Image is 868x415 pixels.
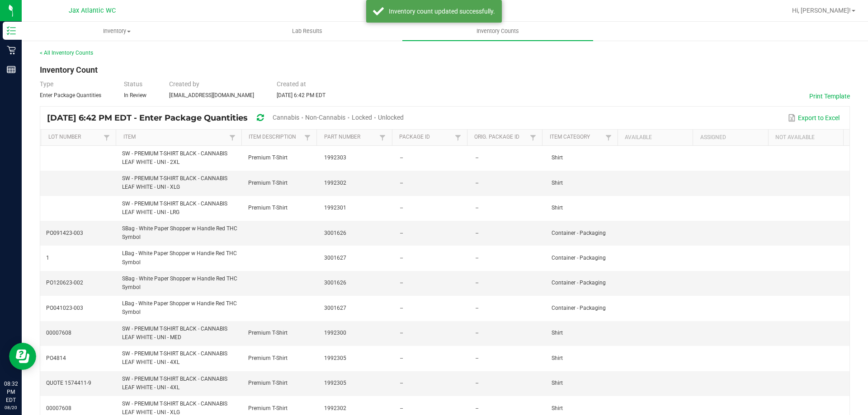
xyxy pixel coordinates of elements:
span: -- [400,205,403,211]
span: PO091423-003 [46,230,83,236]
span: Hi, [PERSON_NAME]! [792,7,851,14]
span: -- [476,405,478,411]
span: PO120623-002 [46,280,83,286]
a: Inventory Counts [402,22,593,41]
span: 3001626 [324,230,346,236]
span: Premium T-Shirt [248,355,288,361]
span: Container - Packaging [552,280,606,286]
span: Shirt [552,405,563,411]
a: Lab Results [212,22,402,41]
span: Premium T-Shirt [248,154,288,161]
span: LBag - White Paper Shopper w Handle Red THC Symbol [122,300,237,315]
a: Orig. Package IdSortable [474,134,528,141]
span: PO4814 [46,355,66,361]
span: Premium T-Shirt [248,205,288,211]
div: Inventory count updated successfully. [389,7,495,16]
span: SW - PREMIUM T-SHIRT BLACK - CANNABIS LEAF WHITE - UNI - MED [122,326,227,340]
span: -- [476,180,478,186]
a: Filter [453,132,463,143]
span: 1992303 [324,154,346,161]
span: Unlocked [378,114,404,121]
span: -- [476,380,478,386]
span: SW - PREMIUM T-SHIRT BLACK - CANNABIS LEAF WHITE - UNI - LRG [122,201,227,215]
span: -- [400,405,403,411]
a: Item DescriptionSortable [249,134,302,141]
span: Created at [277,80,306,88]
span: SBag - White Paper Shopper w Handle Red THC Symbol [122,275,237,290]
span: Inventory Count [40,65,98,75]
span: Premium T-Shirt [248,330,288,336]
a: Inventory [22,22,212,41]
a: ItemSortable [123,134,227,141]
a: Filter [528,132,538,143]
span: -- [476,205,478,211]
span: SBag - White Paper Shopper w Handle Red THC Symbol [122,225,237,240]
span: -- [400,305,403,311]
span: SW - PREMIUM T-SHIRT BLACK - CANNABIS LEAF WHITE - UNI - 2XL [122,150,227,165]
a: Filter [101,132,112,143]
span: Non-Cannabis [305,114,345,121]
span: Premium T-Shirt [248,380,288,386]
span: Locked [352,114,372,121]
span: 3001627 [324,305,346,311]
a: Part NumberSortable [324,134,377,141]
button: Export to Excel [786,110,842,126]
span: -- [476,355,478,361]
a: < All Inventory Counts [40,50,93,56]
span: -- [400,330,403,336]
a: Package IdSortable [399,134,453,141]
th: Assigned [693,130,768,146]
iframe: Resource center [9,343,36,370]
p: 08/20 [4,404,18,411]
a: Filter [603,132,614,143]
th: Available [618,130,693,146]
a: Filter [227,132,238,143]
span: Container - Packaging [552,230,606,236]
span: 3001627 [324,255,346,261]
span: 1992302 [324,405,346,411]
span: Shirt [552,330,563,336]
inline-svg: Retail [7,46,16,55]
a: Filter [377,132,388,143]
span: 1992301 [324,205,346,211]
span: -- [400,255,403,261]
span: -- [476,154,478,161]
a: Lot NumberSortable [48,134,102,141]
span: -- [400,355,403,361]
span: Enter Package Quantities [40,92,101,98]
span: Container - Packaging [552,255,606,261]
button: Print Template [809,92,850,101]
span: Container - Packaging [552,305,606,311]
span: 1992300 [324,330,346,336]
span: Cannabis [273,114,299,121]
a: Filter [302,132,313,143]
span: -- [476,305,478,311]
span: Created by [169,80,199,88]
span: -- [476,255,478,261]
span: -- [400,154,403,161]
span: -- [400,280,403,286]
span: In Review [124,92,146,98]
span: PO041023-003 [46,305,83,311]
span: -- [476,230,478,236]
span: -- [476,280,478,286]
span: -- [400,180,403,186]
span: 3001626 [324,280,346,286]
a: Item CategorySortable [550,134,603,141]
span: SW - PREMIUM T-SHIRT BLACK - CANNABIS LEAF WHITE - UNI - 4XL [122,376,227,391]
span: Shirt [552,380,563,386]
span: Shirt [552,180,563,186]
span: [DATE] 6:42 PM EDT [277,92,325,98]
span: Inventory Counts [464,27,531,35]
span: Lab Results [280,27,335,35]
span: [EMAIL_ADDRESS][DOMAIN_NAME] [169,92,254,98]
span: 00007608 [46,330,71,336]
span: 1992305 [324,380,346,386]
span: -- [400,230,403,236]
span: Premium T-Shirt [248,405,288,411]
span: Status [124,80,142,88]
span: Shirt [552,205,563,211]
span: SW - PREMIUM T-SHIRT BLACK - CANNABIS LEAF WHITE - UNI - 4XL [122,350,227,365]
span: 1992302 [324,180,346,186]
span: Shirt [552,154,563,161]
